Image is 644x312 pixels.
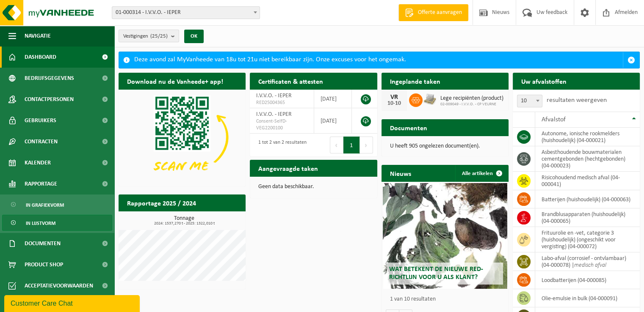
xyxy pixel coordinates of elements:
[256,99,307,106] span: RED25004365
[256,93,292,99] span: I.V.V.O. - IEPER
[574,262,606,268] i: medisch afval
[535,271,640,289] td: loodbatterijen (04-000085)
[535,128,640,146] td: autonome, ionische rookmelders (huishoudelijk) (04-000021)
[25,110,56,131] span: Gebruikers
[314,90,352,108] td: [DATE]
[535,208,640,227] td: brandblusapparaten (huishoudelijk) (04-000065)
[25,152,51,173] span: Kalender
[386,101,403,107] div: 10-10
[360,137,373,153] button: Next
[250,73,332,89] h2: Certificaten & attesten
[25,89,74,110] span: Contactpersonen
[416,8,464,17] span: Offerte aanvragen
[25,233,61,254] span: Documenten
[250,160,326,176] h2: Aangevraagde taken
[123,30,168,43] span: Vestigingen
[389,266,483,281] span: Wat betekent de nieuwe RED-richtlijn voor u als klant?
[4,293,141,312] iframe: chat widget
[517,95,542,107] span: 10
[314,108,352,134] td: [DATE]
[119,73,232,89] h2: Download nu de Vanheede+ app!
[150,33,168,39] count: (25/25)
[112,7,260,19] span: 01-000314 - I.V.V.O. - IEPER
[381,119,436,136] h2: Documenten
[256,118,307,131] span: Consent-SelfD-VEG2200100
[535,252,640,271] td: labo-afval (corrosief - ontvlambaar) (04-000078) |
[2,197,112,213] a: In grafiekvorm
[25,131,58,152] span: Contracten
[26,197,64,213] span: In grafiekvorm
[440,102,503,107] span: 02-009049 - I.V.V.O. - CP VEURNE
[184,30,204,43] button: OK
[2,215,112,231] a: In lijstvorm
[258,184,368,190] p: Geen data beschikbaar.
[25,47,56,68] span: Dashboard
[398,4,468,21] a: Offerte aanvragen
[134,52,623,68] div: Deze avond zal MyVanheede van 18u tot 21u niet bereikbaar zijn. Onze excuses voor het ongemak.
[390,143,500,149] p: U heeft 905 ongelezen document(en).
[25,25,51,47] span: Navigatie
[386,94,403,101] div: VR
[26,215,55,231] span: In lijstvorm
[25,68,74,89] span: Bedrijfsgegevens
[112,6,260,19] span: 01-000314 - I.V.V.O. - IEPER
[256,111,292,118] span: I.V.V.O. - IEPER
[513,73,575,89] h2: Uw afvalstoffen
[440,95,503,102] span: Lege recipiënten (product)
[535,289,640,307] td: olie-emulsie in bulk (04-000091)
[535,146,640,172] td: asbesthoudende bouwmaterialen cementgebonden (hechtgebonden) (04-000023)
[423,92,437,107] img: LP-PA-00000-WDN-11
[535,190,640,208] td: batterijen (huishoudelijk) (04-000063)
[25,275,93,296] span: Acceptatievoorwaarden
[123,222,246,226] span: 2024: 1537,270 t - 2025: 1322,010 t
[535,227,640,252] td: frituurolie en -vet, categorie 3 (huishoudelijk) (ongeschikt voor vergisting) (04-000072)
[25,173,57,194] span: Rapportage
[25,254,63,275] span: Product Shop
[547,97,607,104] label: resultaten weergeven
[535,172,640,190] td: risicohoudend medisch afval (04-000041)
[330,137,343,153] button: Previous
[343,137,360,153] button: 1
[383,183,507,289] a: Wat betekent de nieuwe RED-richtlijn voor u als klant?
[542,116,566,123] span: Afvalstof
[390,296,504,302] p: 1 van 10 resultaten
[119,90,246,185] img: Download de VHEPlus App
[182,211,245,228] a: Bekijk rapportage
[381,73,449,89] h2: Ingeplande taken
[455,165,508,182] a: Alle artikelen
[254,136,307,154] div: 1 tot 2 van 2 resultaten
[123,216,246,226] h3: Tonnage
[119,30,179,42] button: Vestigingen(25/25)
[381,165,420,181] h2: Nieuws
[119,194,205,211] h2: Rapportage 2025 / 2024
[517,95,542,107] span: 10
